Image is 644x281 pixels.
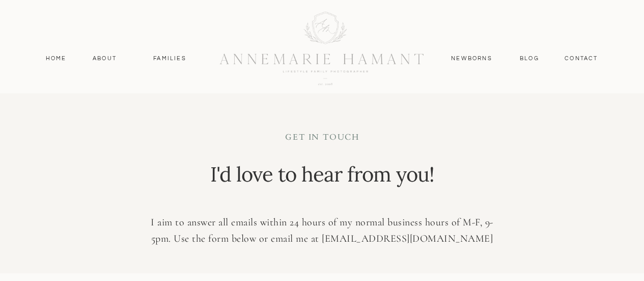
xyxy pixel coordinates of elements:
a: Blog [518,54,542,63]
a: Families [147,54,193,63]
a: Home [41,54,71,63]
p: I aim to answer all emails within 24 hours of my normal business hours of M-F, 9-5pm. Use the for... [142,214,503,247]
a: About [90,54,120,63]
a: Newborns [447,54,496,63]
p: I'd love to hear from you! [208,160,437,199]
p: get in touch [211,132,434,146]
a: contact [559,54,604,63]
